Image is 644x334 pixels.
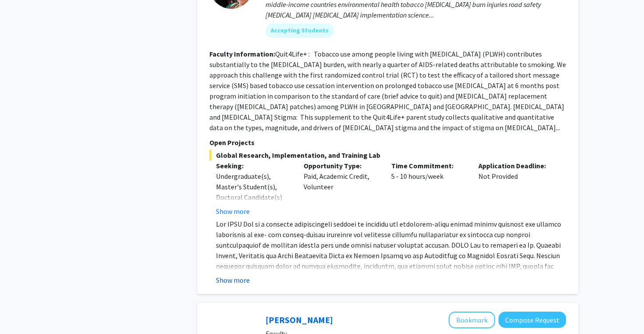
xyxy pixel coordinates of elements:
[265,314,333,325] a: [PERSON_NAME]
[209,50,275,58] b: Faculty Information:
[472,160,559,217] div: Not Provided
[216,160,290,171] p: Seeking:
[265,24,334,38] mat-chip: Accepting Students
[209,150,566,160] span: Global Research, Implementation, and Training Lab
[297,160,385,217] div: Paid, Academic Credit, Volunteer
[478,160,553,171] p: Application Deadline:
[216,171,290,255] div: Undergraduate(s), Master's Student(s), Doctoral Candidate(s) (PhD, MD, DMD, PharmD, etc.), Postdo...
[7,295,37,327] iframe: Chat
[499,312,566,328] button: Compose Request to Steve Sin
[391,160,466,171] p: Time Commitment:
[209,50,566,132] fg-read-more: Quit4Life+ : Tobacco use among people living with [MEDICAL_DATA] (PLWH) contributes substantially...
[304,160,378,171] p: Opportunity Type:
[216,206,250,217] button: Show more
[209,137,566,148] p: Open Projects
[385,160,472,217] div: 5 - 10 hours/week
[216,275,250,285] button: Show more
[449,312,495,328] button: Add Steve Sin to Bookmarks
